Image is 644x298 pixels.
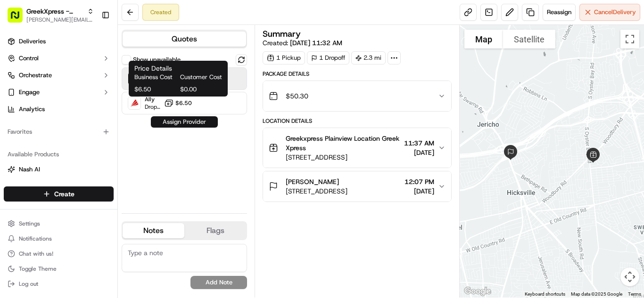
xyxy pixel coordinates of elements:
div: Available Products [4,147,114,162]
img: Dianne Alexi Soriano [9,162,25,177]
label: Show unavailable [133,56,181,64]
button: Chat with us! [4,247,114,260]
span: $0.00 [180,85,222,94]
span: Orchestrate [19,71,52,80]
button: [PERSON_NAME][EMAIL_ADDRESS][DOMAIN_NAME] [26,16,94,24]
span: Nash AI [19,165,40,174]
div: Package Details [263,70,452,78]
span: Notifications [19,235,52,242]
a: Analytics [4,102,114,117]
img: Nash [9,9,28,28]
button: Control [4,51,114,66]
span: Greekxpress Plainview Location Greek Xpress [286,134,400,153]
span: Created: [263,38,342,48]
button: [PERSON_NAME][STREET_ADDRESS]12:07 PM[DATE] [263,171,451,201]
button: Start new chat [160,93,172,104]
span: Pylon [94,228,114,235]
span: 12:07 PM [405,177,434,186]
span: Engage [19,88,40,97]
span: [DATE] [404,148,434,157]
img: Ally [128,97,140,109]
button: Show satellite imagery [503,30,555,48]
span: Cancel Delivery [594,8,636,16]
img: 1736555255976-a54dd68f-1ca7-489b-9aae-adbdc363a1c4 [19,146,26,154]
span: [PERSON_NAME] [PERSON_NAME] [29,171,125,179]
span: Chat with us! [19,250,53,258]
img: 5e9a9d7314ff4150bce227a61376b483.jpg [20,90,37,107]
span: [STREET_ADDRESS] [286,186,347,196]
button: Keyboard shortcuts [525,291,565,298]
button: $6.50 [164,98,192,108]
button: Map camera controls [620,267,639,286]
a: 📗Knowledge Base [6,207,76,224]
a: Nash AI [8,165,110,174]
button: Show street map [464,30,503,48]
a: Terms (opens in new tab) [628,291,641,297]
span: Analytics [19,105,45,113]
a: Powered byPylon [66,228,114,235]
span: Log out [19,280,38,288]
img: Google [462,285,493,298]
span: Business Cost [134,73,176,81]
h3: Summary [263,30,301,38]
button: Reassign [543,4,576,21]
span: [DATE] [405,186,434,196]
span: [DATE] [132,171,151,179]
button: See all [146,121,172,132]
div: 1 Dropoff [307,51,349,64]
div: 1 Pickup [263,51,305,64]
div: 📗 [9,211,17,219]
span: Reassign [547,8,571,16]
span: • [78,146,82,153]
div: Start new chat [42,90,155,99]
span: [DATE] 11:32 AM [290,39,342,47]
span: [PERSON_NAME] [29,146,76,153]
span: Settings [19,220,40,227]
a: Open this area in Google Maps (opens a new window) [462,285,493,298]
span: Toggle Theme [19,265,57,273]
span: • [127,171,130,179]
span: $6.50 [175,99,192,107]
div: Past conversations [9,122,63,130]
p: Welcome 👋 [9,38,172,53]
img: Uber [128,72,140,85]
span: 11:37 AM [404,138,434,148]
button: Settings [4,217,114,230]
img: Liam S. [9,137,25,152]
img: 1736555255976-a54dd68f-1ca7-489b-9aae-adbdc363a1c4 [19,172,26,179]
button: Quotes [123,32,246,47]
span: Dropoff ETA 7 hours [145,103,160,111]
button: Create [4,186,114,201]
button: Log out [4,277,114,290]
button: Orchestrate [4,68,114,83]
div: 2.3 mi [351,51,386,64]
button: CancelDelivery [579,4,640,21]
span: [STREET_ADDRESS] [286,153,400,162]
div: We're available if you need us! [42,99,130,107]
button: Notes [123,223,184,238]
span: Deliveries [19,37,46,46]
div: Location Details [263,117,452,125]
span: [DATE] [83,146,103,153]
span: $50.30 [286,91,308,101]
button: Notifications [4,232,114,245]
button: GreekXpress - Plainview[PERSON_NAME][EMAIL_ADDRESS][DOMAIN_NAME] [4,4,98,26]
span: $6.50 [134,85,176,94]
span: Map data ©2025 Google [571,291,622,297]
span: Customer Cost [180,73,222,81]
button: Toggle fullscreen view [620,30,639,48]
span: [PERSON_NAME] [286,177,339,186]
button: Nash AI [4,162,114,177]
button: GreekXpress - Plainview [26,7,83,16]
span: API Documentation [89,210,151,220]
button: Flags [184,223,246,238]
button: Engage [4,85,114,100]
img: 1736555255976-a54dd68f-1ca7-489b-9aae-adbdc363a1c4 [9,90,26,107]
a: Deliveries [4,34,114,49]
a: 💻API Documentation [76,207,155,224]
button: Toggle Theme [4,262,114,275]
button: $50.30 [263,81,451,111]
button: Assign Provider [151,116,218,128]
